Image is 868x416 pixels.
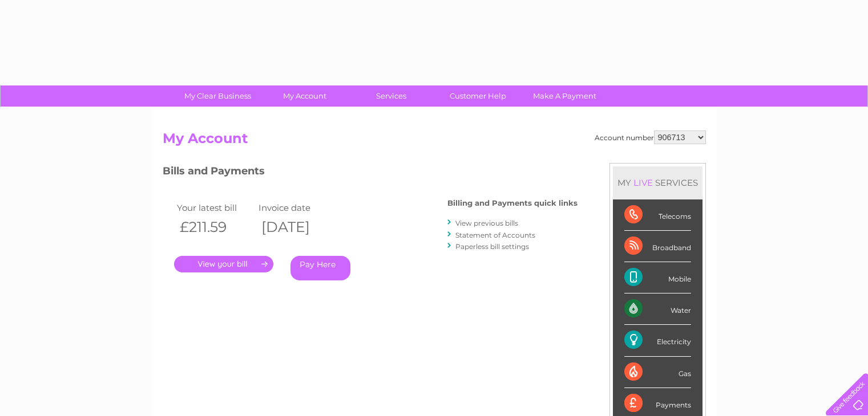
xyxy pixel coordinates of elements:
[431,85,525,107] a: Customer Help
[624,325,691,356] div: Electricity
[624,262,691,293] div: Mobile
[624,231,691,262] div: Broadband
[257,85,352,107] a: My Account
[290,256,350,280] a: Pay Here
[171,85,265,107] a: My Clear Business
[344,85,438,107] a: Services
[624,199,691,231] div: Telecoms
[163,130,706,152] h2: My Account
[174,256,273,272] a: .
[163,163,578,183] h3: Bills and Payments
[174,215,256,239] th: £211.59
[455,219,518,227] a: View previous bills
[624,293,691,325] div: Water
[518,85,612,107] a: Make A Payment
[455,231,535,239] a: Statement of Accounts
[447,199,578,207] h4: Billing and Payments quick links
[455,242,529,251] a: Paperless bill settings
[613,166,703,199] div: MY SERVICES
[174,200,256,215] td: Your latest bill
[595,130,706,144] div: Account number
[631,177,655,188] div: LIVE
[256,215,338,239] th: [DATE]
[256,200,338,215] td: Invoice date
[624,357,691,388] div: Gas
